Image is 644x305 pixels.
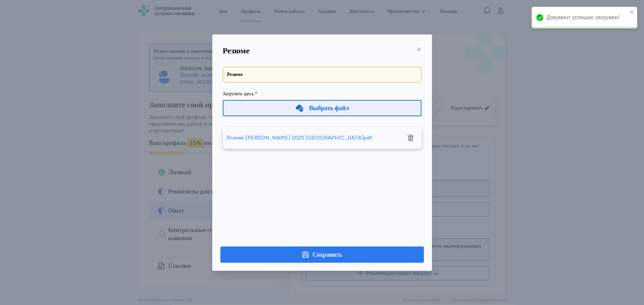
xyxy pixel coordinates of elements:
[220,247,424,263] button: Сохранять
[223,46,250,55] font: Резюме
[227,134,372,141] font: Резюме [PERSON_NAME] 2025 [GEOGRAPHIC_DATA]pdf
[547,15,620,20] font: Документ успешно загружен!
[309,104,349,112] font: Выбрать файл
[630,9,635,15] button: закрывать
[223,91,258,97] font: Загрузить здесь *
[227,72,243,77] font: Резюме
[312,251,342,258] font: Сохранять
